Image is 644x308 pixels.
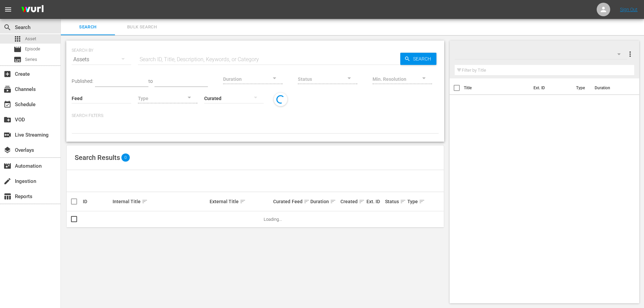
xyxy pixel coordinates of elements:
[25,46,40,52] span: Episode
[385,197,405,206] div: Status
[148,78,153,84] span: to
[3,177,11,185] span: Ingestion
[3,192,11,200] span: Reports
[3,116,11,124] span: VOD
[3,70,11,78] span: Create
[572,78,591,97] th: Type
[626,46,634,62] button: more_vert
[273,199,290,204] div: Curated
[3,146,11,154] span: Overlays
[3,23,11,31] span: Search
[83,199,111,204] div: ID
[210,197,271,206] div: External Title
[14,55,22,64] span: Series
[16,2,49,18] img: ans4CAIJ8jUAAAAAAAAAAAAAAAAAAAAAAAAgQb4GAAAAAAAAAAAAAAAAAAAAAAAAJMjXAAAAAAAAAAAAAAAAAAAAAAAAgAT5G...
[240,198,246,205] span: sort
[591,78,631,97] th: Duration
[310,197,338,206] div: Duration
[4,5,12,14] span: menu
[330,198,336,205] span: sort
[304,198,310,205] span: sort
[419,198,425,205] span: sort
[25,56,37,63] span: Series
[72,78,93,84] span: Published:
[113,197,208,206] div: Internal Title
[142,198,148,205] span: sort
[464,78,529,97] th: Title
[3,162,11,170] span: Automation
[620,7,638,12] a: Sign Out
[366,199,383,204] div: Ext. ID
[25,35,36,42] span: Asset
[264,217,282,222] span: Loading...
[65,23,111,31] span: Search
[14,45,22,53] span: Episode
[3,85,11,93] span: Channels
[119,23,165,31] span: Bulk Search
[75,153,120,162] span: Search Results
[3,100,11,109] span: Schedule
[410,53,436,65] span: Search
[121,153,130,162] span: 0
[359,198,365,205] span: sort
[72,113,439,119] p: Search Filters:
[400,53,436,65] button: Search
[14,35,22,43] span: Asset
[340,197,364,206] div: Created
[407,197,420,206] div: Type
[400,198,406,205] span: sort
[292,197,308,206] div: Feed
[3,131,11,139] span: Live Streaming
[529,78,572,97] th: Ext. ID
[72,50,131,69] div: Assets
[626,50,634,58] span: more_vert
